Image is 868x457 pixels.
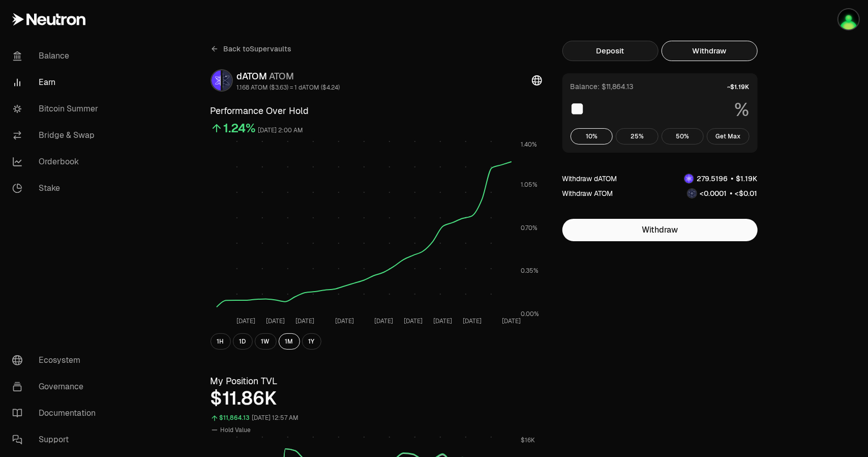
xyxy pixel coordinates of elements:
[4,400,110,426] a: Documentation
[252,412,299,424] div: [DATE] 12:57 AM
[839,9,859,30] img: Ledger
[4,426,110,453] a: Support
[211,374,542,388] h3: My Position TVL
[279,333,300,350] button: 1M
[221,426,251,434] span: Hold Value
[521,140,537,149] tspan: 1.40%
[616,128,659,145] button: 25%
[236,318,255,326] tspan: [DATE]
[4,374,110,400] a: Governance
[521,436,535,444] tspan: $16K
[521,181,537,189] tspan: 1.05%
[224,120,256,136] div: 1.24%
[237,83,340,92] div: 1.168 ATOM ($3.63) = 1 dATOM ($4.24)
[662,41,758,61] button: Withdraw
[687,189,697,198] img: ATOM Logo
[233,333,253,350] button: 1D
[463,318,482,326] tspan: [DATE]
[4,43,110,69] a: Balance
[220,412,250,424] div: $11,864.13
[684,174,694,183] img: dATOM Logo
[237,69,340,83] div: dATOM
[4,175,110,202] a: Stake
[4,96,110,122] a: Bitcoin Summer
[224,44,292,54] span: Back to Supervaults
[4,347,110,374] a: Ecosystem
[521,267,538,275] tspan: 0.35%
[255,333,277,350] button: 1W
[258,125,304,136] div: [DATE] 2:00 AM
[433,318,452,326] tspan: [DATE]
[562,41,659,61] button: Deposit
[211,104,542,118] h3: Performance Over Hold
[562,188,613,198] div: Withdraw ATOM
[521,310,539,318] tspan: 0.00%
[521,224,537,232] tspan: 0.70%
[211,388,542,409] div: $11.86K
[571,128,613,145] button: 10%
[295,318,314,326] tspan: [DATE]
[266,318,285,326] tspan: [DATE]
[562,174,617,184] div: Withdraw dATOM
[335,318,353,326] tspan: [DATE]
[302,333,321,350] button: 1Y
[502,318,521,326] tspan: [DATE]
[662,128,704,145] button: 50%
[571,81,634,92] div: Balance: $11,864.13
[212,70,221,91] img: dATOM Logo
[4,122,110,149] a: Bridge & Swap
[211,41,292,57] a: Back toSupervaults
[4,69,110,96] a: Earn
[404,318,423,326] tspan: [DATE]
[4,149,110,175] a: Orderbook
[707,128,750,145] button: Get Max
[223,70,232,91] img: ATOM Logo
[211,333,231,350] button: 1H
[270,70,294,82] span: ATOM
[374,318,393,326] tspan: [DATE]
[562,219,758,241] button: Withdraw
[735,100,750,120] span: %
